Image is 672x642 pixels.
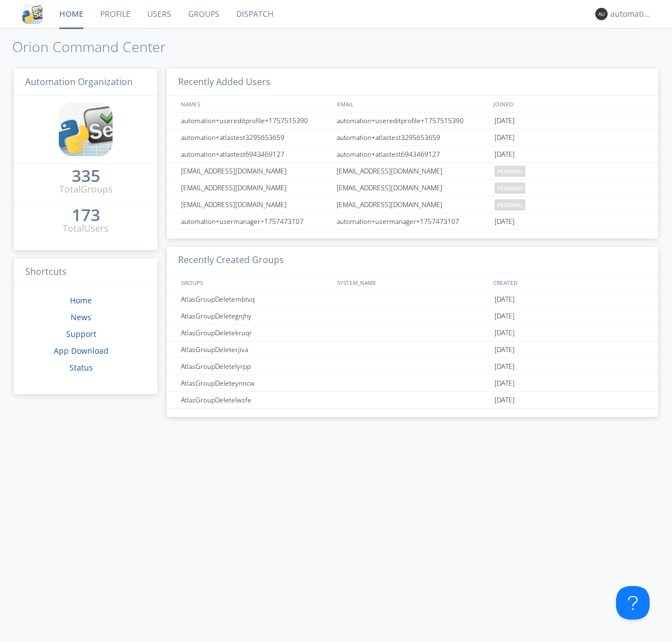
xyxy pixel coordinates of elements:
div: SYSTEM_NAME [334,274,491,290]
span: Automation Organization [25,76,133,88]
div: AtlasGroupDeletelwsfe [178,392,333,408]
span: [DATE] [494,341,515,358]
iframe: Toggle Customer Support [616,586,650,620]
div: [EMAIL_ADDRESS][DOMAIN_NAME] [334,196,492,213]
span: [DATE] [494,308,515,325]
div: AtlasGroupDeleterjiva [178,341,333,358]
div: CREATED [491,274,647,290]
span: pending [494,166,525,177]
span: [DATE] [494,325,515,341]
a: AtlasGroupDeleteynncw[DATE] [167,375,658,392]
div: automation+usereditprofile+1757515390 [178,113,333,129]
div: JOINED [491,96,647,112]
a: AtlasGroupDeleterjiva[DATE] [167,341,658,358]
div: Total Users [63,222,109,235]
div: automation+atlastest3295653659 [334,129,492,146]
div: [EMAIL_ADDRESS][DOMAIN_NAME] [334,163,492,179]
a: AtlasGroupDeletegnjhy[DATE] [167,308,658,325]
div: GROUPS [178,274,332,290]
div: AtlasGroupDeleteynncw [178,375,333,391]
a: automation+usereditprofile+1757515390automation+usereditprofile+1757515390[DATE] [167,113,658,129]
div: automation+atlastest3295653659 [178,129,333,146]
a: App Download [54,345,109,356]
span: [DATE] [494,129,515,146]
span: [DATE] [494,375,515,392]
a: AtlasGroupDeletelyrpp[DATE] [167,358,658,375]
div: Total Groups [59,183,113,196]
a: AtlasGroupDeletekruqr[DATE] [167,325,658,341]
div: automation+atlastest6943469127 [178,146,333,162]
a: Home [70,295,92,306]
div: automation+usermanager+1757473107 [334,213,492,229]
a: News [71,312,91,322]
a: automation+atlastest6943469127automation+atlastest6943469127[DATE] [167,146,658,163]
span: [DATE] [494,358,515,375]
span: [DATE] [494,213,515,230]
img: 373638.png [595,8,608,20]
div: [EMAIL_ADDRESS][DOMAIN_NAME] [178,196,333,213]
div: [EMAIL_ADDRESS][DOMAIN_NAME] [334,180,492,196]
a: 335 [72,170,100,183]
span: [DATE] [494,113,515,129]
div: EMAIL [334,96,491,112]
span: [DATE] [494,392,515,409]
a: 173 [72,209,100,222]
span: [DATE] [494,291,515,308]
a: Support [66,329,96,339]
a: AtlasGroupDeletelwsfe[DATE] [167,392,658,409]
div: automation+atlas0004 [610,8,652,20]
div: AtlasGroupDeletembtvq [178,291,333,307]
span: [DATE] [494,146,515,163]
div: AtlasGroupDeletekruqr [178,325,333,341]
h3: Recently Created Groups [167,247,658,274]
div: AtlasGroupDeletegnjhy [178,308,333,324]
a: [EMAIL_ADDRESS][DOMAIN_NAME][EMAIL_ADDRESS][DOMAIN_NAME]pending [167,163,658,180]
a: automation+atlastest3295653659automation+atlastest3295653659[DATE] [167,129,658,146]
h3: Shortcuts [14,259,157,286]
div: 173 [72,209,100,221]
a: AtlasGroupDeletembtvq[DATE] [167,291,658,308]
img: cddb5a64eb264b2086981ab96f4c1ba7 [22,4,43,24]
div: [EMAIL_ADDRESS][DOMAIN_NAME] [178,163,333,179]
div: automation+usereditprofile+1757515390 [334,113,492,129]
a: Status [69,362,93,373]
a: [EMAIL_ADDRESS][DOMAIN_NAME][EMAIL_ADDRESS][DOMAIN_NAME]pending [167,196,658,213]
div: automation+usermanager+1757473107 [178,213,333,229]
h3: Recently Added Users [167,69,658,96]
div: NAMES [178,96,332,112]
img: cddb5a64eb264b2086981ab96f4c1ba7 [59,102,113,156]
div: AtlasGroupDeletelyrpp [178,358,333,374]
div: 335 [72,170,100,181]
div: automation+atlastest6943469127 [334,146,492,162]
a: [EMAIL_ADDRESS][DOMAIN_NAME][EMAIL_ADDRESS][DOMAIN_NAME]pending [167,180,658,196]
a: automation+usermanager+1757473107automation+usermanager+1757473107[DATE] [167,213,658,230]
span: pending [494,199,525,210]
div: [EMAIL_ADDRESS][DOMAIN_NAME] [178,180,333,196]
span: pending [494,182,525,194]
